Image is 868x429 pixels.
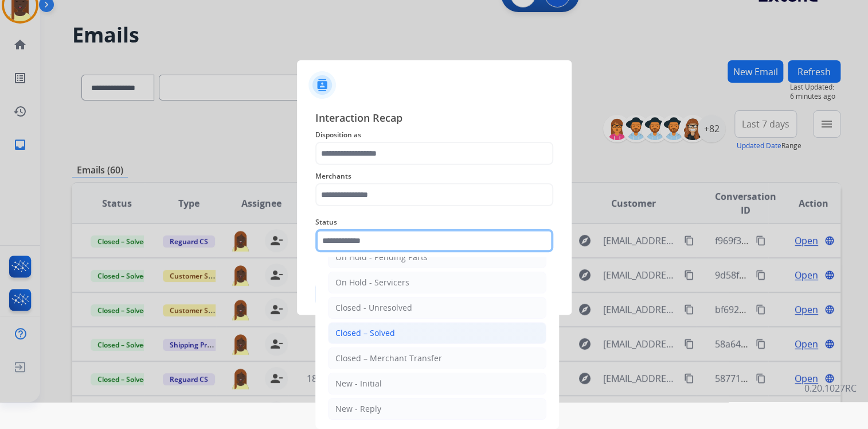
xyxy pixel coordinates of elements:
div: Closed – Merchant Transfer [335,353,442,364]
div: Closed – Solved [335,327,395,339]
div: On Hold - Servicers [335,277,409,288]
span: Interaction Recap [315,110,553,128]
span: Status [315,215,553,229]
div: New - Initial [335,378,382,389]
p: 0.20.1027RC [804,381,857,395]
div: New - Reply [335,403,381,415]
img: contactIcon [308,71,336,99]
div: On Hold - Pending Parts [335,252,428,263]
span: Disposition as [315,128,553,142]
span: Merchants [315,169,553,183]
div: Closed - Unresolved [335,302,412,314]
